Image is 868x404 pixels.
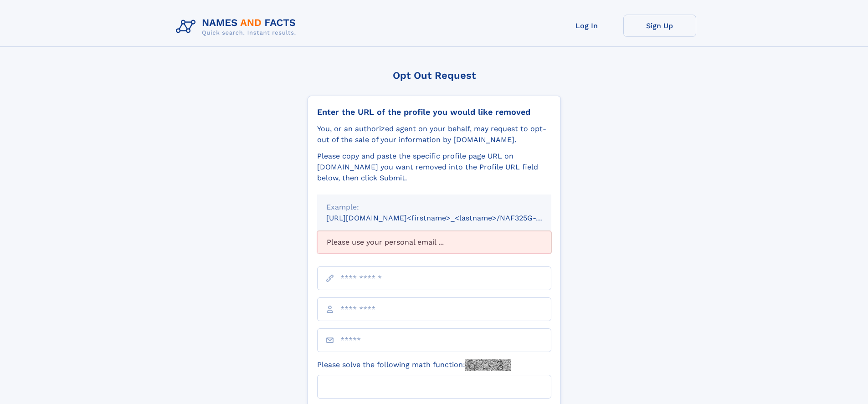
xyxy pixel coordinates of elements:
div: You, or an authorized agent on your behalf, may request to opt-out of the sale of your informatio... [317,123,551,145]
a: Sign Up [623,15,696,37]
div: Example: [326,202,542,213]
small: [URL][DOMAIN_NAME]<firstname>_<lastname>/NAF325G-xxxxxxxx [326,214,569,222]
a: Log In [550,15,623,37]
img: Logo Names and Facts [172,15,303,39]
div: Opt Out Request [308,70,561,81]
label: Please solve the following math function: [317,359,511,371]
div: Please copy and paste the specific profile page URL on [DOMAIN_NAME] you want removed into the Pr... [317,151,551,184]
div: Please use your personal email ... [317,231,551,254]
div: Enter the URL of the profile you would like removed [317,107,551,117]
